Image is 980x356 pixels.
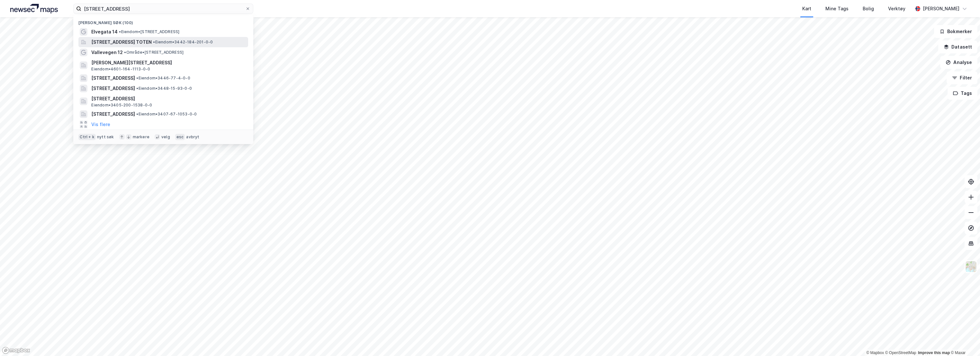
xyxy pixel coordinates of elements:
div: avbryt [186,134,199,140]
div: [PERSON_NAME] søk (100) [73,15,253,27]
span: • [136,76,138,80]
img: Z [965,260,977,273]
span: • [119,29,121,34]
a: Improve this map [918,351,950,355]
span: Eiendom • 3407-67-1053-0-0 [136,112,197,117]
span: • [136,112,138,116]
iframe: Chat Widget [948,325,980,356]
div: Kart [802,5,811,13]
span: Eiendom • [STREET_ADDRESS] [119,29,179,34]
span: • [124,50,126,55]
span: Vallevegen 12 [91,49,123,56]
div: nytt søk [97,134,114,140]
span: Eiendom • 3405-200-1538-0-0 [91,103,152,108]
button: Analyse [940,56,977,69]
span: [STREET_ADDRESS] [91,85,135,92]
a: Mapbox [866,351,884,355]
div: [PERSON_NAME] [923,5,959,13]
span: Eiendom • 4601-164-1113-0-0 [91,67,150,72]
span: • [136,86,138,91]
button: Datasett [938,41,977,53]
input: Søk på adresse, matrikkel, gårdeiere, leietakere eller personer [81,4,245,14]
span: Eiendom • 3442-184-201-0-0 [153,40,213,45]
span: [STREET_ADDRESS] [91,95,246,103]
div: markere [133,134,149,140]
span: Eiendom • 3448-15-93-0-0 [136,86,192,91]
span: [STREET_ADDRESS] TOTEN [91,38,152,46]
a: Mapbox homepage [2,347,30,354]
span: [PERSON_NAME][STREET_ADDRESS] [91,59,246,67]
div: Ctrl + k [78,134,96,140]
div: velg [161,134,170,140]
button: Filter [947,71,977,84]
span: [STREET_ADDRESS] [91,110,135,118]
div: esc [175,134,185,140]
span: Eiendom • 3446-77-4-0-0 [136,76,190,81]
img: logo.a4113a55bc3d86da70a041830d287a7e.svg [10,4,58,14]
div: Verktøy [888,5,905,13]
span: • [153,40,155,44]
div: Kontrollprogram for chat [948,325,980,356]
span: Elvegata 14 [91,28,118,36]
a: OpenStreetMap [885,351,916,355]
div: Bolig [863,5,874,13]
span: [STREET_ADDRESS] [91,74,135,82]
button: Tags [948,87,977,100]
button: Vis flere [91,121,110,128]
span: Område • [STREET_ADDRESS] [124,50,184,55]
div: Mine Tags [825,5,849,13]
button: Bokmerker [934,25,977,38]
